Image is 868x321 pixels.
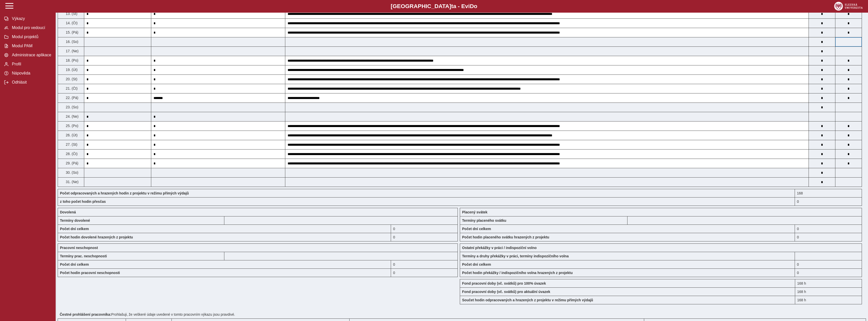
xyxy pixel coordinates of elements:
[60,235,133,239] b: Počet hodin dovolené hrazených z projektu
[65,30,78,34] span: 15. (Pá)
[60,200,106,204] b: z toho počet hodin přesčas
[451,3,453,9] span: t
[60,210,76,214] b: Dovolená
[462,290,550,294] b: Fond pracovní doby (vč. svátků) pro aktuální úvazek
[10,16,51,21] span: Výkazy
[65,12,77,16] span: 13. (St)
[795,296,862,304] div: 168 h
[795,189,862,197] div: 168
[65,49,79,53] span: 17. (Ne)
[60,227,89,231] b: Počet dní celkem
[795,260,862,268] div: 0
[462,281,546,285] b: Fond pracovní doby (vč. svátků) pro 100% úvazek
[10,26,51,30] span: Modul pro vedoucí
[10,44,51,48] span: Modul PAM
[60,246,98,250] b: Pracovní neschopnost
[10,62,51,66] span: Profil
[462,218,506,223] b: Termíny placeného svátku
[65,105,78,109] span: 23. (So)
[462,210,487,214] b: Placený svátek
[462,254,569,258] b: Termíny a druhy překážky v práci, termíny indispozičního volna
[65,161,78,165] span: 29. (Pá)
[65,170,78,175] span: 30. (So)
[795,233,862,241] div: 0
[795,225,862,233] div: 0
[65,114,79,118] span: 24. (Ne)
[462,235,549,239] b: Počet hodin placeného svátku hrazených z projektu
[10,35,51,39] span: Modul projektů
[65,58,78,62] span: 18. (Po)
[60,191,189,195] b: Počet odpracovaných a hrazených hodin z projektu v režimu přímých výdajů
[65,86,78,90] span: 21. (Čt)
[795,268,862,277] div: 0
[60,312,111,316] b: Čestné prohlášení pracovníka:
[10,53,51,57] span: Administrace aplikace
[10,71,51,76] span: Nápověda
[65,40,78,44] span: 16. (So)
[65,77,77,81] span: 20. (St)
[65,133,78,137] span: 26. (Út)
[391,225,458,233] div: 0
[795,197,862,206] div: 0
[474,3,478,9] span: o
[462,227,491,231] b: Počet dní celkem
[10,80,51,85] span: Odhlásit
[391,268,458,277] div: 0
[462,246,537,250] b: Ostatní překážky v práci / indispoziční volno
[462,271,573,275] b: Počet hodin překážky / indispozičního volna hrazených z projektu
[60,262,89,266] b: Počet dní celkem
[470,3,474,9] span: D
[795,279,862,287] div: 168 h
[58,310,866,318] div: Prohlašuji, že veškeré údaje uvedené v tomto pracovním výkazu jsou pravdivé.
[795,287,862,296] div: 168 h
[60,271,120,275] b: Počet hodin pracovní neschopnosti
[834,2,863,11] img: logo_web_su.png
[462,298,593,302] b: Součet hodin odpracovaných a hrazených z projektu v režimu přímých výdajů
[60,254,107,258] b: Termíny prac. neschopnosti
[15,3,853,10] b: [GEOGRAPHIC_DATA] a - Evi
[60,218,90,223] b: Termíny dovolené
[65,21,78,25] span: 14. (Čt)
[65,180,79,184] span: 31. (Ne)
[65,96,78,100] span: 22. (Pá)
[391,233,458,241] div: 0
[65,124,78,128] span: 25. (Po)
[391,260,458,268] div: 0
[65,152,78,156] span: 28. (Čt)
[462,262,491,266] b: Počet dní celkem
[65,68,78,72] span: 19. (Út)
[65,142,77,146] span: 27. (St)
